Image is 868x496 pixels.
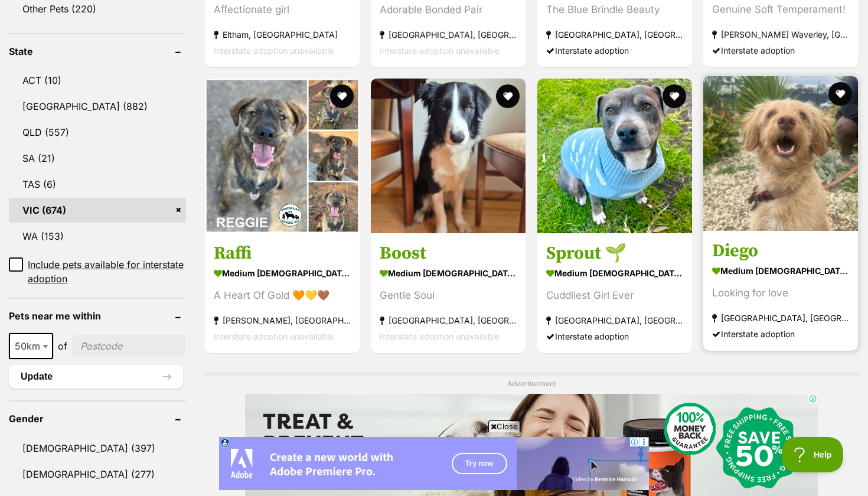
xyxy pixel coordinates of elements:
[380,265,517,282] strong: medium [DEMOGRAPHIC_DATA] Dog
[712,285,849,301] div: Looking for love
[9,120,186,145] a: QLD (557)
[380,288,517,304] div: Gentle Soul
[214,242,351,265] h3: Raffi
[205,233,360,353] a: Raffi medium [DEMOGRAPHIC_DATA] Dog A Heart Of Gold 🧡💛🤎 [PERSON_NAME], [GEOGRAPHIC_DATA] Intersta...
[371,233,526,353] a: Boost medium [DEMOGRAPHIC_DATA] Dog Gentle Soul [GEOGRAPHIC_DATA], [GEOGRAPHIC_DATA] Interstate a...
[214,45,334,56] span: Interstate adoption unavailable
[380,27,517,43] strong: [GEOGRAPHIC_DATA], [GEOGRAPHIC_DATA]
[380,2,517,18] div: Adorable Bonded Pair
[712,262,849,279] strong: medium [DEMOGRAPHIC_DATA] Dog
[712,326,849,342] div: Interstate adoption
[205,79,360,233] img: Raffi - Nova Scotia Duck Tolling Retriever Dog
[219,437,649,490] iframe: Advertisement
[9,198,186,223] a: VIC (674)
[58,339,67,353] span: of
[488,420,520,432] span: Close
[663,84,686,108] button: favourite
[380,331,500,341] span: Interstate adoption unavailable
[546,2,683,18] div: The Blue Brindle Beauty
[9,46,186,57] header: State
[9,68,186,93] a: ACT (10)
[828,82,852,106] button: favourite
[497,84,520,108] button: favourite
[782,437,844,472] iframe: Help Scout Beacon - Open
[9,413,186,424] header: Gender
[380,312,517,328] strong: [GEOGRAPHIC_DATA], [GEOGRAPHIC_DATA]
[28,257,186,286] span: Include pets available for interstate adoption
[712,43,849,58] div: Interstate adoption
[9,462,186,487] a: [DEMOGRAPHIC_DATA] (277)
[9,365,183,389] button: Update
[9,257,186,286] a: Include pets available for interstate adoption
[712,240,849,262] h3: Diego
[371,79,526,233] img: Boost - Border Collie Dog
[9,436,186,461] a: [DEMOGRAPHIC_DATA] (397)
[9,94,186,119] a: [GEOGRAPHIC_DATA] (882)
[546,242,683,265] h3: Sprout 🌱
[214,2,351,18] div: Affectionate girl
[214,288,351,304] div: A Heart Of Gold 🧡💛🤎
[380,45,500,56] span: Interstate adoption unavailable
[712,27,849,43] strong: [PERSON_NAME] Waverley, [GEOGRAPHIC_DATA]
[537,79,692,233] img: Sprout 🌱 - Shar Pei x Staffordshire Bull Terrier Dog
[330,84,354,108] button: favourite
[214,312,351,328] strong: [PERSON_NAME], [GEOGRAPHIC_DATA]
[546,312,683,328] strong: [GEOGRAPHIC_DATA], [GEOGRAPHIC_DATA]
[703,76,858,231] img: Diego - Cavoodle Dog
[546,43,683,58] div: Interstate adoption
[9,311,186,321] header: Pets near me within
[546,288,683,304] div: Cuddliest Girl Ever
[72,335,186,357] input: postcode
[214,265,351,282] strong: medium [DEMOGRAPHIC_DATA] Dog
[9,224,186,249] a: WA (153)
[9,333,53,359] span: 50km
[214,27,351,43] strong: Eltham, [GEOGRAPHIC_DATA]
[9,172,186,197] a: TAS (6)
[546,265,683,282] strong: medium [DEMOGRAPHIC_DATA] Dog
[703,231,858,351] a: Diego medium [DEMOGRAPHIC_DATA] Dog Looking for love [GEOGRAPHIC_DATA], [GEOGRAPHIC_DATA] Interst...
[537,233,692,353] a: Sprout 🌱 medium [DEMOGRAPHIC_DATA] Dog Cuddliest Girl Ever [GEOGRAPHIC_DATA], [GEOGRAPHIC_DATA] I...
[546,27,683,43] strong: [GEOGRAPHIC_DATA], [GEOGRAPHIC_DATA]
[380,242,517,265] h3: Boost
[9,146,186,171] a: SA (21)
[712,310,849,326] strong: [GEOGRAPHIC_DATA], [GEOGRAPHIC_DATA]
[546,328,683,344] div: Interstate adoption
[712,2,849,18] div: Genuine Soft Temperament!
[10,338,52,354] span: 50km
[214,331,334,341] span: Interstate adoption unavailable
